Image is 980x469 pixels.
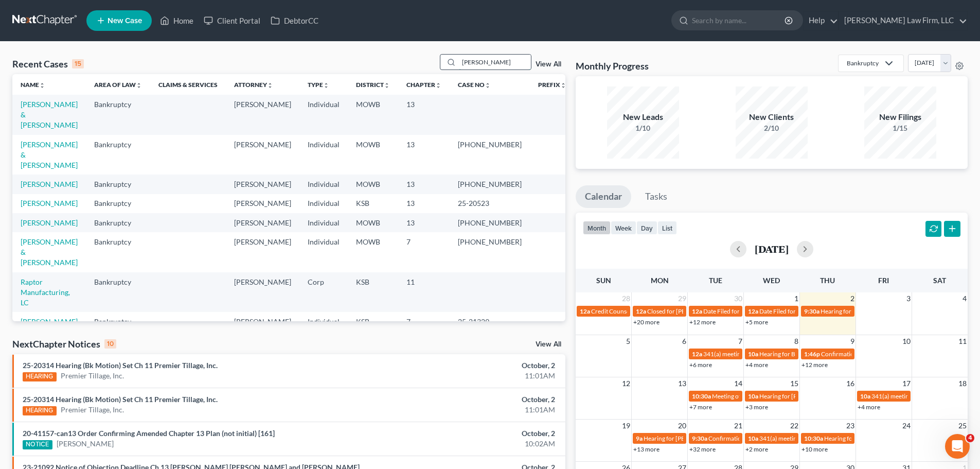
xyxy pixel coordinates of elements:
td: 13 [398,194,450,213]
td: MOWB [348,95,398,134]
span: 23 [845,420,856,432]
td: 25-21329 [450,312,530,331]
a: Help [804,11,838,30]
td: Individual [299,312,348,331]
span: 12 [621,377,631,390]
a: Typeunfold_more [308,81,329,89]
td: Individual [299,194,348,213]
a: Attorneyunfold_more [234,81,273,89]
span: 10a [748,435,758,442]
span: 12a [636,307,646,315]
button: list [657,221,677,235]
span: 20 [677,420,687,432]
td: KSB [348,312,398,331]
span: 2 [849,292,856,305]
td: [PHONE_NUMBER] [450,232,530,272]
a: +7 more [689,403,712,411]
span: 3 [905,292,912,305]
span: 10:30a [804,435,823,442]
a: +2 more [745,445,768,453]
span: New Case [108,17,142,25]
span: 1 [793,292,799,305]
span: Sun [596,276,611,285]
span: 13 [677,377,687,390]
td: Bankruptcy [86,232,150,272]
span: Date Filed for [PERSON_NAME] [703,307,789,315]
div: October, 2 [384,394,555,405]
span: 341(a) meeting for [PERSON_NAME] & [PERSON_NAME] [759,435,913,442]
div: New Filings [864,111,936,123]
span: Hearing for [PERSON_NAME] [759,392,840,400]
span: Hearing for [PERSON_NAME] [644,435,724,442]
span: 7 [737,335,743,348]
td: 13 [398,213,450,232]
a: Nameunfold_more [21,81,45,89]
td: Individual [299,232,348,272]
td: MOWB [348,135,398,175]
td: Bankruptcy [86,312,150,331]
a: Prefixunfold_more [538,81,566,89]
span: Confirmation Hearing for [PERSON_NAME] [708,435,826,442]
span: 14 [733,377,743,390]
td: KSB [348,272,398,312]
td: 13 [398,95,450,134]
a: [PERSON_NAME] [21,218,78,227]
span: 24 [901,420,912,432]
span: 17 [901,377,912,390]
div: 10:02AM [384,439,555,449]
a: DebtorCC [265,11,324,30]
span: 15 [789,377,799,390]
a: Chapterunfold_more [406,81,441,89]
div: October, 2 [384,428,555,439]
td: 7 [398,312,450,331]
a: Raptor Manufacturing, LC [21,277,70,307]
span: 9:30a [692,435,707,442]
td: 25-20523 [450,194,530,213]
td: MOWB [348,232,398,272]
span: 30 [733,292,743,305]
i: unfold_more [323,82,329,89]
span: 4 [966,434,974,442]
td: MOWB [348,213,398,232]
span: 341(a) meeting for [PERSON_NAME] [703,350,803,358]
a: Area of Lawunfold_more [94,81,142,89]
td: 7 [398,232,450,272]
span: 11 [957,335,968,348]
span: 9a [636,435,643,442]
td: Bankruptcy [86,95,150,134]
button: month [583,221,611,235]
a: 25-20314 Hearing (Bk Motion) Set Ch 11 Premier Tillage, Inc. [23,395,218,404]
span: Sat [933,276,946,285]
a: 20-41157-can13 Order Confirming Amended Chapter 13 Plan (not initial) [161] [23,429,275,438]
span: Thu [820,276,835,285]
i: unfold_more [560,82,566,89]
a: Case Nounfold_more [458,81,491,89]
div: New Leads [607,111,679,123]
a: [PERSON_NAME] [21,180,78,188]
span: 25 [957,420,968,432]
span: 6 [681,335,687,348]
span: 341(a) meeting for Bar K Holdings, LLC [871,392,975,400]
span: 18 [957,377,968,390]
td: Individual [299,175,348,194]
span: 10a [860,392,870,400]
i: unfold_more [485,82,491,89]
div: 2/10 [736,123,808,133]
span: 4 [961,292,968,305]
td: [PERSON_NAME] [226,312,299,331]
span: Credit Counseling for [PERSON_NAME] [591,307,698,315]
td: Bankruptcy [86,272,150,312]
span: Closed for [PERSON_NAME] & [PERSON_NAME] [647,307,779,315]
a: +6 more [689,361,712,369]
a: [PERSON_NAME] & [PERSON_NAME] [21,100,78,129]
span: Hearing for Bar K Holdings, LLC [759,350,844,358]
div: HEARING [23,406,57,415]
a: +32 more [689,445,716,453]
span: Fri [878,276,889,285]
a: Calendar [576,185,631,208]
span: 10 [901,335,912,348]
span: 12a [580,307,590,315]
a: [PERSON_NAME] [57,439,114,449]
td: Individual [299,135,348,175]
div: 11:01AM [384,405,555,415]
